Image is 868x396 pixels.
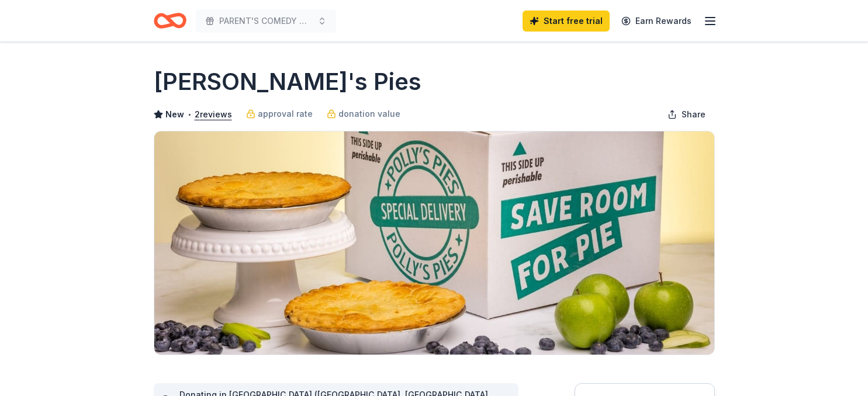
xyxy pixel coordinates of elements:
[154,65,421,98] h1: [PERSON_NAME]'s Pies
[682,107,706,121] span: Share
[195,107,232,121] button: 2reviews
[165,107,184,121] span: New
[246,107,313,121] a: approval rate
[658,103,715,126] button: Share
[219,14,313,28] span: PARENT'S COMEDY NIGHT
[154,7,186,34] a: Home
[327,107,400,121] a: donation value
[523,11,610,32] a: Start free trial
[154,131,714,355] img: Image for Polly's Pies
[338,107,400,121] span: donation value
[196,9,336,33] button: PARENT'S COMEDY NIGHT
[258,107,313,121] span: approval rate
[614,11,698,32] a: Earn Rewards
[187,110,191,119] span: •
